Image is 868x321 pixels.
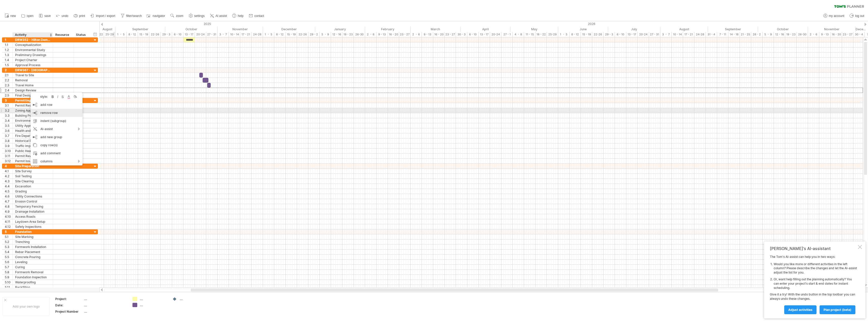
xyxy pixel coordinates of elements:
div: 18 - 22 [535,32,547,37]
li: Or, want help filling out the planning automatically? You can enter your project's start & end da... [774,277,857,290]
div: 19 - 23 [342,32,354,37]
a: open [20,13,35,19]
div: 4.4 [5,184,12,189]
div: add new group [31,133,83,141]
div: Site Clearing [15,179,50,184]
div: 31 - 4 [706,32,717,37]
div: 24-28 [694,32,706,37]
a: AI assist [209,13,228,19]
div: 27 - 31 [649,32,660,37]
div: .... [84,297,126,301]
div: 6 - 10 [615,32,626,37]
div: 2 - 6 [365,32,376,37]
div: Activity [15,32,50,37]
div: 23 - 27 [445,32,456,37]
div: 3 - 7 [660,32,672,37]
a: save [38,13,52,19]
div: Utility Approvals [15,123,50,128]
span: remove row [40,111,58,115]
div: 2 [5,68,12,72]
div: The Tom's AI-assist can help you in two ways: Give it a try! With the undo button in the top tool... [770,255,857,314]
div: Utility Connections [15,194,50,199]
div: Design Review [15,88,50,93]
a: help [231,13,245,19]
div: February 2026 [365,27,411,32]
div: 16 - 20 [433,32,445,37]
span: filter/search [126,14,142,18]
div: Zoning Approval [15,108,50,113]
div: 1 [5,37,12,42]
div: 4.12 [5,224,12,229]
div: indent (subgroup) [31,117,83,125]
div: 5.3 [5,244,12,249]
div: Site Preparation [15,164,50,168]
div: 21 - 25 [740,32,751,37]
div: 17 - 21 [683,32,694,37]
div: June 2026 [558,27,608,32]
div: Site Marking [15,234,50,239]
div: Project: [55,297,83,301]
span: Adjust activities [788,308,812,312]
span: settings [194,14,205,18]
div: 2.3 [5,83,12,88]
div: Travel to Site [15,73,50,78]
div: 3.6 [5,128,12,133]
div: 10 - 14 [229,32,240,37]
div: 9 - 13 [376,32,388,37]
div: 3 [5,98,12,103]
div: 1.5 [5,63,12,67]
div: 26-30 [797,32,808,37]
div: DRW352 - Hilton Demolition [15,37,50,42]
div: Concrete Pouring [15,255,50,259]
div: Drainage Installation [15,209,50,214]
div: Trenching [15,239,50,244]
div: 5 [5,229,12,234]
div: 12 - 16 [774,32,785,37]
div: 2 - 6 [411,32,422,37]
div: 5.6 [5,260,12,264]
div: 12 - 16 [331,32,342,37]
span: contact [254,14,264,18]
div: Soil Testing [15,174,50,179]
div: 3.2 [5,108,12,113]
a: Adjust activities [784,305,817,314]
div: Traffic Impact Studies [15,143,50,148]
div: copy row(s) [31,141,83,149]
a: contact [248,13,266,19]
div: 5.11 [5,285,12,290]
span: new [10,14,16,18]
div: April 2026 [460,27,510,32]
div: 29 - 3 [604,32,615,37]
div: 1.3 [5,53,12,57]
div: 1.1 [5,42,12,47]
span: navigator [153,14,165,18]
div: 4.10 [5,214,12,219]
div: 5.1 [5,234,12,239]
div: Permit Revisions [15,154,50,158]
div: 27 - 31 [206,32,218,37]
div: 22-26 [592,32,604,37]
div: 2.2 [5,78,12,83]
div: 13 - 17 [626,32,638,37]
div: 3.9 [5,143,12,148]
div: 5.9 [5,275,12,280]
span: log out [855,14,864,18]
div: 30 - 3 [456,32,467,37]
div: 27 - 1 [501,32,513,37]
div: Removal [15,78,50,83]
div: 1.4 [5,58,12,62]
div: 11 - 15 [524,32,535,37]
div: Formwork Installation [15,244,50,249]
div: [PERSON_NAME]'s AI-assistant [770,246,857,251]
span: zoom [176,14,183,18]
a: filter/search [119,13,143,19]
div: 2 - 6 [808,32,819,37]
div: 5.10 [5,280,12,285]
div: Date: [55,303,83,307]
div: December 2025 [263,27,315,32]
div: 4.3 [5,179,12,184]
div: Conceptualization [15,42,50,47]
span: print [79,14,85,18]
div: style: [33,95,50,98]
a: navigator [146,13,167,19]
